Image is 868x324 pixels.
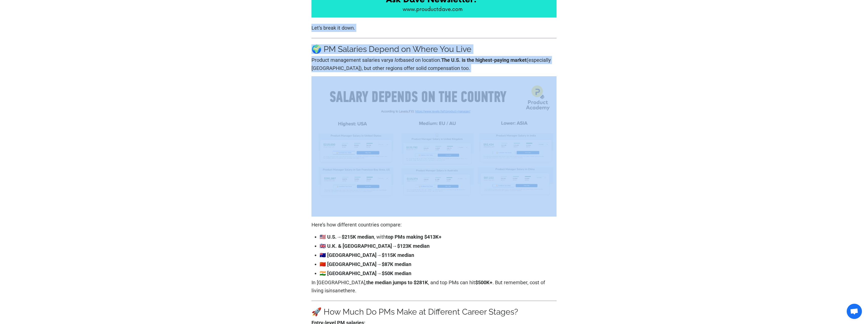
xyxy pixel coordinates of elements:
[320,270,377,276] strong: 🇮🇳 [GEOGRAPHIC_DATA]
[382,270,411,276] strong: $50K median
[311,76,557,214] img: 7eccd1e-3a86-2f6-dcb7-a4d8ec225e0_Ask_Dave_004_PM_Salary_Feedback.png
[320,260,557,268] li: →
[311,278,557,295] p: In [GEOGRAPHIC_DATA], , and top PMs can hit . But remember, cost of living is there.
[320,251,557,259] li: →
[311,24,557,32] p: Let’s break it down.
[311,56,557,72] p: Product management salaries vary based on location. (especially [GEOGRAPHIC_DATA]), but other reg...
[320,261,377,267] strong: 🇨🇳 [GEOGRAPHIC_DATA]
[311,307,557,317] h3: 🚀 How Much Do PMs Make at Different Career Stages?
[320,234,337,240] strong: 🇺🇸 U.S.
[366,279,428,285] strong: the median jumps to $281K
[320,242,557,250] li: →
[342,234,374,240] strong: $215K median
[391,57,400,63] em: a lot
[311,221,557,229] p: Here’s how different countries compare:
[397,243,430,249] strong: $123K median
[382,252,414,258] strong: $115K median
[475,279,492,285] strong: $500K+
[386,234,441,240] strong: top PMs making $413K+
[311,44,557,54] h3: 🌍 PM Salaries Depend on Where You Live
[382,261,411,267] strong: $87K median
[328,288,343,294] em: insane
[320,243,392,249] strong: 🇬🇧 U.K. & [GEOGRAPHIC_DATA]
[320,233,557,241] li: → , with
[441,57,527,63] strong: The U.S. is the highest-paying market
[320,269,557,277] li: →
[847,304,862,319] div: Open chat
[320,252,377,258] strong: 🇦🇺 [GEOGRAPHIC_DATA]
